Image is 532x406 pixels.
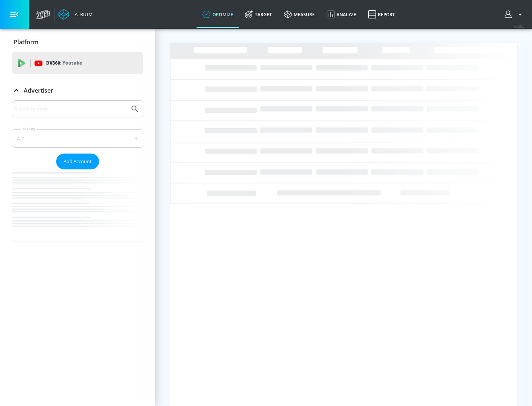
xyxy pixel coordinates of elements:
[62,59,82,67] p: Youtube
[362,1,401,28] a: Report
[46,59,82,67] p: DV360:
[56,154,99,169] button: Add Account
[24,86,53,94] p: Advertiser
[72,11,93,18] div: Atrium
[12,52,143,74] div: DV360: Youtube
[14,38,38,46] p: Platform
[64,157,92,166] span: Add Account
[239,1,278,28] a: Target
[197,1,239,28] a: optimize
[12,100,143,241] div: Advertiser
[21,127,37,131] label: Sort By
[15,104,127,114] input: Search by name
[514,24,525,28] span: v 4.28.0
[58,9,93,20] a: Atrium
[12,129,143,148] div: A-Z
[278,1,321,28] a: measure
[12,32,143,52] div: Platform
[12,80,143,101] div: Advertiser
[12,169,143,241] nav: list of Advertiser
[321,1,362,28] a: Analyze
